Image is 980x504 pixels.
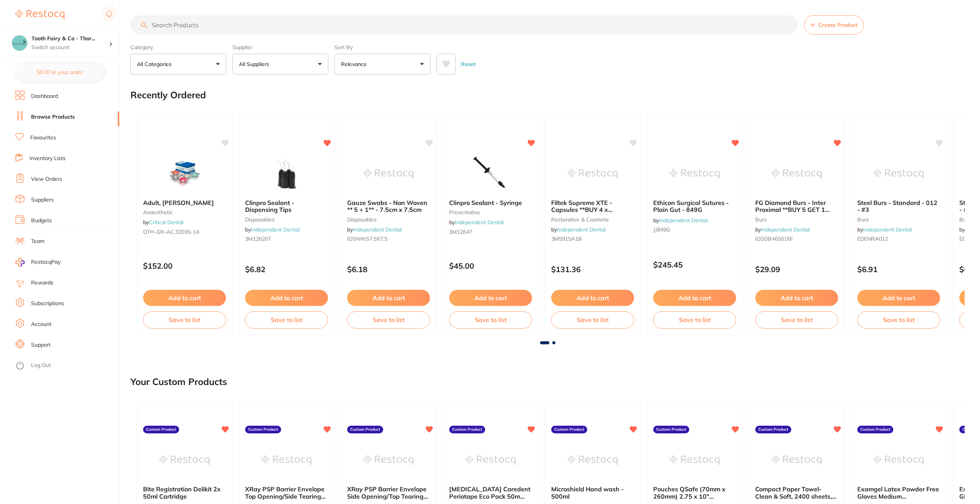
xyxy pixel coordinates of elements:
span: by [551,226,606,233]
p: $29.09 [755,265,838,274]
small: 3M5915A1B [551,236,634,242]
a: Suppliers [31,196,54,204]
span: by [857,226,912,233]
small: EDENRA012 [857,236,940,242]
button: Save to list [551,311,634,328]
a: Independent Dental [863,226,912,233]
p: Relevance [341,60,370,68]
a: Browse Products [31,113,75,121]
small: restorative & cosmetic [551,216,634,223]
a: RestocqPay [15,258,61,267]
img: Examgel Latex Powder Free Gloves Medium #100pcs/box/10box/ctn [874,441,924,479]
img: Steel Burs - Standard - 012 - #3 [874,155,924,193]
button: Create Product [804,15,864,35]
small: preventative [449,209,532,215]
a: View Orders [31,175,62,183]
label: Custom Product [857,426,893,433]
button: Add to cart [347,290,430,306]
button: Save to list [449,311,532,328]
a: Account [31,321,51,328]
h2: Your Custom Products [130,377,227,387]
button: Add to cart [755,290,838,306]
label: Custom Product [143,426,179,433]
p: All Suppliers [239,60,272,68]
img: Adult, Vanilla Scented [160,155,209,193]
span: by [449,219,504,226]
a: Favourites [30,134,56,142]
a: Critical Dental [149,219,183,226]
button: Save to list [347,311,430,328]
span: by [143,219,183,226]
img: Gauze Swabs - Non Woven ** 5 + 1** - 7.5cm x 7.5cm [364,155,413,193]
button: $0.00 in your order [15,63,104,81]
img: Ethicon Surgical Sutures - Plain Gut - 849G [670,155,720,193]
button: Add to cart [449,290,532,306]
button: Add to cart [245,290,328,306]
img: Clinpro Sealant - Syringe [466,155,516,193]
b: Pouches QSafe (70mm x 260mm) 2.75 x 10" #200/pkt [653,486,736,500]
button: Save to list [857,311,940,328]
b: Compact Paper Towel-Clean & Soft, 2400 sheets, 19x25cm,20x120sheets [755,486,838,500]
img: Pouches QSafe (70mm x 260mm) 2.75 x 10" #200/pkt [670,441,720,479]
button: Save to list [755,311,838,328]
b: Filtek Supreme XTE - Capsules **BUY 4 x Capsules**RECEIVE 1 FREE (SHADE A2B, A2 OR N) FREE FROM S... [551,199,634,213]
img: Tooth Fairy & Co - Thornlands [12,35,27,51]
b: FG Diamond Burs - Inter Proximal **BUY 5 GET 1 FREE ** - J10F - Fine [755,199,838,213]
a: Independent Dental [761,226,810,233]
span: by [755,226,810,233]
p: $6.18 [347,265,430,274]
a: Inventory Lists [30,155,66,162]
input: Search Products [130,15,798,35]
p: All Categories [137,60,175,68]
a: Independent Dental [353,226,402,233]
a: Independent Dental [659,217,708,224]
b: Dental Floss Caredent Periotape Eco Pack 50m #6pcs/box [449,486,532,500]
a: Log Out [31,362,51,369]
p: Switch account [31,44,109,51]
small: anaesthetic [143,209,226,215]
img: Filtek Supreme XTE - Capsules **BUY 4 x Capsules**RECEIVE 1 FREE (SHADE A2B, A2 OR N) FREE FROM S... [568,155,618,193]
a: Dashboard [31,93,58,100]
a: Support [31,341,51,349]
a: Team [31,238,44,245]
img: Compact Paper Towel-Clean & Soft, 2400 sheets, 19x25cm,20x120sheets [772,441,822,479]
b: Clinpro Sealant - Syringe [449,199,532,206]
span: by [245,226,300,233]
button: Reset [459,54,478,74]
button: Add to cart [551,290,634,306]
label: Supplier [232,44,328,51]
b: XRay PSP Barrier Envelope Top Opening/Side Tearing Size#2 100/pk [245,486,328,500]
span: by [653,217,708,224]
small: IDSDB465016F [755,236,838,242]
button: Add to cart [143,290,226,306]
label: Custom Product [653,426,689,433]
label: Custom Product [449,426,485,433]
img: Dental Floss Caredent Periotape Eco Pack 50m #6pcs/box [466,441,516,479]
a: Subscriptions [31,300,64,307]
img: RestocqPay [15,258,25,267]
button: Save to list [245,311,328,328]
img: XRay PSP Barrier Envelope Side Opening/Top Tearing Size#2 100/pk [364,441,413,479]
button: Add to cart [857,290,940,306]
b: Bite Registration Delikit 2x 50ml Cartridge [143,486,226,500]
b: Examgel Latex Powder Free Gloves Medium #100pcs/box/10box/ctn [857,486,940,500]
small: disposables [347,216,430,223]
button: Add to cart [653,290,736,306]
p: $131.36 [551,265,634,274]
small: 3M12626T [245,236,328,242]
small: IDSNWS7.5X7.5 [347,236,430,242]
button: All Suppliers [232,54,328,74]
small: disposables [245,216,328,223]
b: Microshield Hand wash - 500ml [551,486,634,500]
a: Rewards [31,279,53,287]
h4: Tooth Fairy & Co - Thornlands [31,35,109,43]
a: Budgets [31,217,52,225]
button: Log Out [15,360,117,372]
span: by [347,226,402,233]
img: Microshield Hand wash - 500ml [568,441,618,479]
label: Custom Product [551,426,587,433]
small: OTH-GR-AC.33035-14 [143,229,226,235]
label: Custom Product [245,426,281,433]
small: JJ849G [653,226,736,233]
p: $6.82 [245,265,328,274]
